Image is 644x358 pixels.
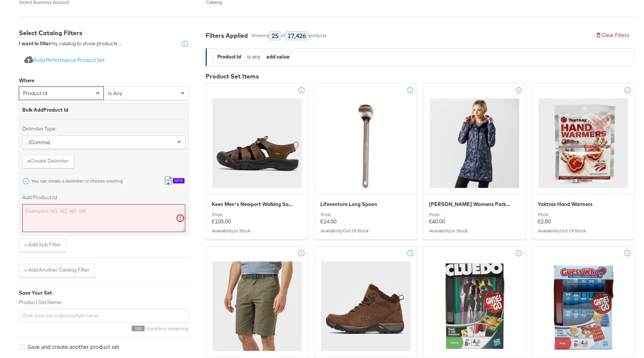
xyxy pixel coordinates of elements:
[281,33,285,38] div: of
[19,238,66,252] button: + Add Sub Filter
[285,31,308,40] div: 17,426
[429,228,520,234] div: Availability :
[19,40,51,47] strong: I want to filter
[108,90,122,97] span: is any
[19,264,95,277] button: + Add Another Catalog Filter
[19,54,110,68] button: Build Performance Product Set
[19,29,189,37] div: Select Catalog Filters
[452,228,468,234] span: in stock
[320,212,411,225] p: £14.00
[19,309,189,323] input: Give your set a descriptive name
[22,106,185,114] div: Bulk Add Product Id
[26,139,50,146] span: , (comma)
[269,31,281,40] div: 25
[173,178,184,183] div: New
[28,157,31,164] strong: +
[212,212,303,225] p: £105.00
[320,201,377,208] span: Lifeventure Long Spoon
[320,212,411,217] div: Price:
[212,212,303,217] div: Price:
[22,125,185,132] label: Delimiter Type:
[31,178,124,184] div: You can create a delimiter or choose existing.
[213,51,246,63] div: Product id
[23,90,47,97] span: product id
[206,31,248,40] div: Filters Applied
[590,29,635,42] button: Clear Filters
[262,51,294,62] div: add value
[429,212,520,217] div: Price:
[246,53,261,60] div: is any
[212,228,303,234] div: Availability :
[28,343,119,350] span: Save and create another product set
[158,174,190,188] button: New
[19,40,122,48] div: my catalog to show products ...
[538,228,629,234] div: Availability :
[429,212,520,225] p: £40.00
[22,194,185,201] label: Add Product Id
[19,77,34,84] div: Where
[19,299,189,306] label: Product Set Name:
[560,228,586,234] span: out of stock
[19,326,189,331] div: characters remaining
[19,289,189,297] div: Save Your Set
[22,155,74,168] button: +Create Delimiter
[251,33,269,38] div: Showing
[320,228,411,234] div: Availability :
[308,33,327,38] div: products
[212,201,294,208] span: Keen Men's Newport Walking Sandals
[132,326,144,331] span: 100
[206,72,635,81] div: Product Set Items
[343,228,369,234] span: out of stock
[538,212,629,225] p: £2.50
[234,228,251,234] span: in stock
[429,201,511,208] span: Peter Storm Womens Parka In A Pack
[538,212,629,217] div: Price:
[538,201,593,208] span: Yaktrax Hand Warmers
